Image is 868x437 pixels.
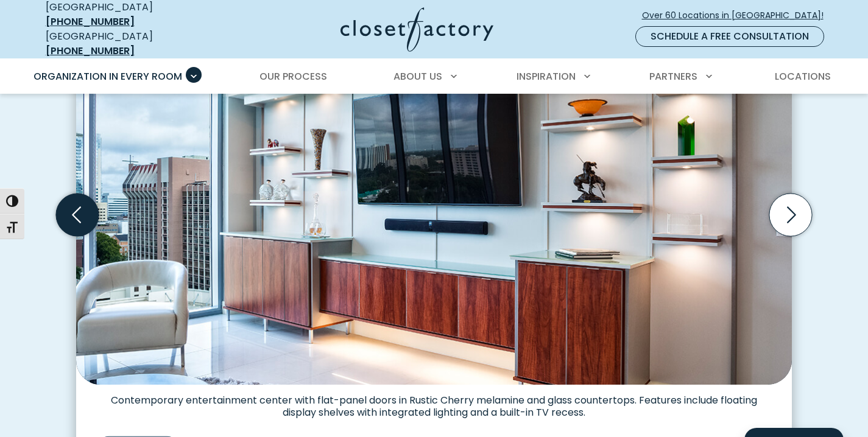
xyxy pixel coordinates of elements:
figcaption: Contemporary entertainment center with flat-panel doors in Rustic Cherry melamine and glass count... [76,385,792,419]
nav: Primary Menu [25,60,844,94]
span: Organization in Every Room [34,69,182,83]
a: Schedule a Free Consultation [635,26,824,47]
span: Inspiration [517,69,576,83]
a: [PHONE_NUMBER] [46,44,135,58]
div: [GEOGRAPHIC_DATA] [46,29,222,58]
a: Over 60 Locations in [GEOGRAPHIC_DATA]! [641,5,834,26]
span: Locations [775,69,831,83]
a: [PHONE_NUMBER] [46,15,135,29]
img: Closet Factory Logo [340,7,493,52]
span: Partners [649,69,697,83]
span: Our Process [259,69,327,83]
img: Sleek entertainment center with floating shelves with underlighting [76,12,792,384]
button: Next slide [764,189,817,241]
span: About Us [393,69,442,83]
button: Previous slide [51,189,104,241]
span: Over 60 Locations in [GEOGRAPHIC_DATA]! [642,9,833,22]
